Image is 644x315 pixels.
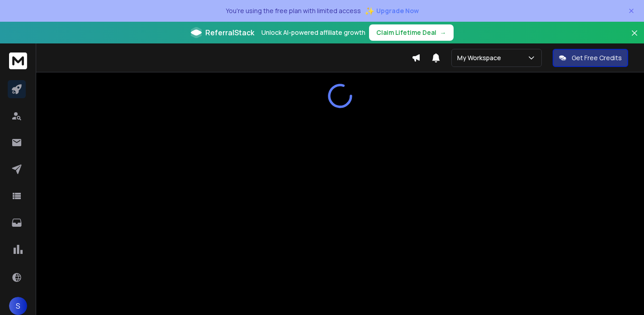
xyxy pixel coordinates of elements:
p: You're using the free plan with limited access [226,6,361,15]
button: Get Free Credits [553,49,628,67]
button: S [9,297,27,315]
span: Upgrade Now [376,6,419,15]
button: ✨Upgrade Now [365,2,419,20]
span: → [440,28,446,37]
span: ReferralStack [205,27,254,38]
p: Unlock AI-powered affiliate growth [261,28,365,37]
button: Claim Lifetime Deal→ [369,24,454,41]
p: Get Free Credits [572,53,622,62]
p: My Workspace [457,53,505,62]
span: ✨ [365,5,374,17]
button: Close banner [629,27,640,49]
